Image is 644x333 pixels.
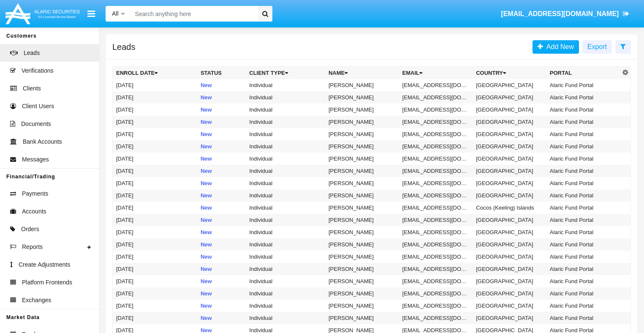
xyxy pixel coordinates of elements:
[473,79,546,91] td: [GEOGRAPHIC_DATA]
[246,165,325,177] td: Individual
[246,300,325,312] td: Individual
[113,251,197,263] td: [DATE]
[325,287,399,300] td: [PERSON_NAME]
[197,312,246,324] td: New
[113,202,197,214] td: [DATE]
[546,104,620,116] td: Alaric Fund Portal
[22,189,48,198] span: Payments
[399,263,473,275] td: [EMAIL_ADDRESS][DOMAIN_NAME]
[22,207,46,216] span: Accounts
[325,275,399,287] td: [PERSON_NAME]
[399,238,473,251] td: [EMAIL_ADDRESS][DOMAIN_NAME]
[546,67,620,79] th: Portal
[546,214,620,226] td: Alaric Fund Portal
[197,140,246,153] td: New
[473,140,546,153] td: [GEOGRAPHIC_DATA]
[246,251,325,263] td: Individual
[113,177,197,189] td: [DATE]
[21,225,39,234] span: Orders
[197,116,246,128] td: New
[325,128,399,140] td: [PERSON_NAME]
[473,238,546,251] td: [GEOGRAPHIC_DATA]
[197,165,246,177] td: New
[325,251,399,263] td: [PERSON_NAME]
[399,251,473,263] td: [EMAIL_ADDRESS][DOMAIN_NAME]
[399,116,473,128] td: [EMAIL_ADDRESS][DOMAIN_NAME]
[246,189,325,202] td: Individual
[246,91,325,104] td: Individual
[497,2,633,26] a: [EMAIL_ADDRESS][DOMAIN_NAME]
[399,165,473,177] td: [EMAIL_ADDRESS][DOMAIN_NAME]
[246,79,325,91] td: Individual
[197,251,246,263] td: New
[587,43,607,50] span: Export
[546,79,620,91] td: Alaric Fund Portal
[113,263,197,275] td: [DATE]
[197,214,246,226] td: New
[325,116,399,128] td: [PERSON_NAME]
[473,275,546,287] td: [GEOGRAPHIC_DATA]
[23,84,41,93] span: Clients
[473,226,546,238] td: [GEOGRAPHIC_DATA]
[399,202,473,214] td: [EMAIL_ADDRESS][DOMAIN_NAME]
[197,226,246,238] td: New
[399,91,473,104] td: [EMAIL_ADDRESS][DOMAIN_NAME]
[4,1,81,26] img: Logo image
[113,226,197,238] td: [DATE]
[113,91,197,104] td: [DATE]
[197,238,246,251] td: New
[325,177,399,189] td: [PERSON_NAME]
[325,91,399,104] td: [PERSON_NAME]
[473,91,546,104] td: [GEOGRAPHIC_DATA]
[113,312,197,324] td: [DATE]
[325,263,399,275] td: [PERSON_NAME]
[325,140,399,153] td: [PERSON_NAME]
[399,287,473,300] td: [EMAIL_ADDRESS][DOMAIN_NAME]
[543,43,574,50] span: Add New
[473,214,546,226] td: [GEOGRAPHIC_DATA]
[399,300,473,312] td: [EMAIL_ADDRESS][DOMAIN_NAME]
[197,67,246,79] th: Status
[197,275,246,287] td: New
[473,67,546,79] th: Country
[546,91,620,104] td: Alaric Fund Portal
[546,300,620,312] td: Alaric Fund Portal
[546,275,620,287] td: Alaric Fund Portal
[399,140,473,153] td: [EMAIL_ADDRESS][DOMAIN_NAME]
[325,238,399,251] td: [PERSON_NAME]
[399,153,473,165] td: [EMAIL_ADDRESS][DOMAIN_NAME]
[473,251,546,263] td: [GEOGRAPHIC_DATA]
[473,128,546,140] td: [GEOGRAPHIC_DATA]
[112,44,136,50] h5: Leads
[473,116,546,128] td: [GEOGRAPHIC_DATA]
[546,177,620,189] td: Alaric Fund Portal
[473,165,546,177] td: [GEOGRAPHIC_DATA]
[197,104,246,116] td: New
[546,226,620,238] td: Alaric Fund Portal
[546,202,620,214] td: Alaric Fund Portal
[246,275,325,287] td: Individual
[399,177,473,189] td: [EMAIL_ADDRESS][DOMAIN_NAME]
[113,79,197,91] td: [DATE]
[246,312,325,324] td: Individual
[19,260,70,269] span: Create Adjustments
[473,202,546,214] td: Cocos (Keeling) Islands
[546,140,620,153] td: Alaric Fund Portal
[246,140,325,153] td: Individual
[112,10,119,17] span: All
[399,214,473,226] td: [EMAIL_ADDRESS][DOMAIN_NAME]
[113,116,197,128] td: [DATE]
[473,189,546,202] td: [GEOGRAPHIC_DATA]
[246,177,325,189] td: Individual
[325,214,399,226] td: [PERSON_NAME]
[473,300,546,312] td: [GEOGRAPHIC_DATA]
[399,275,473,287] td: [EMAIL_ADDRESS][DOMAIN_NAME]
[473,312,546,324] td: [GEOGRAPHIC_DATA]
[246,202,325,214] td: Individual
[197,300,246,312] td: New
[325,312,399,324] td: [PERSON_NAME]
[473,177,546,189] td: [GEOGRAPHIC_DATA]
[473,263,546,275] td: [GEOGRAPHIC_DATA]
[399,312,473,324] td: [EMAIL_ADDRESS][DOMAIN_NAME]
[325,202,399,214] td: [PERSON_NAME]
